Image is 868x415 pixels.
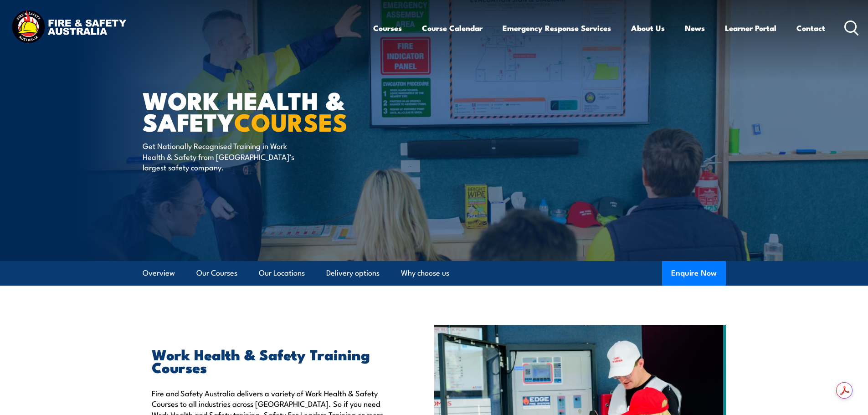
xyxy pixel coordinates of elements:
a: Why choose us [401,261,449,285]
a: Delivery options [326,261,380,285]
p: Get Nationally Recognised Training in Work Health & Safety from [GEOGRAPHIC_DATA]’s largest safet... [143,140,309,172]
a: Our Locations [259,261,305,285]
h1: Work Health & Safety [143,89,368,132]
button: Enquire Now [662,261,726,286]
a: Course Calendar [422,16,483,40]
a: Courses [373,16,402,40]
a: About Us [631,16,665,40]
strong: COURSES [234,102,348,140]
h2: Work Health & Safety Training Courses [152,348,392,373]
a: Contact [796,16,825,40]
a: Overview [143,261,175,285]
a: Our Courses [196,261,237,285]
a: News [685,16,705,40]
a: Emergency Response Services [503,16,611,40]
a: Learner Portal [725,16,776,40]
